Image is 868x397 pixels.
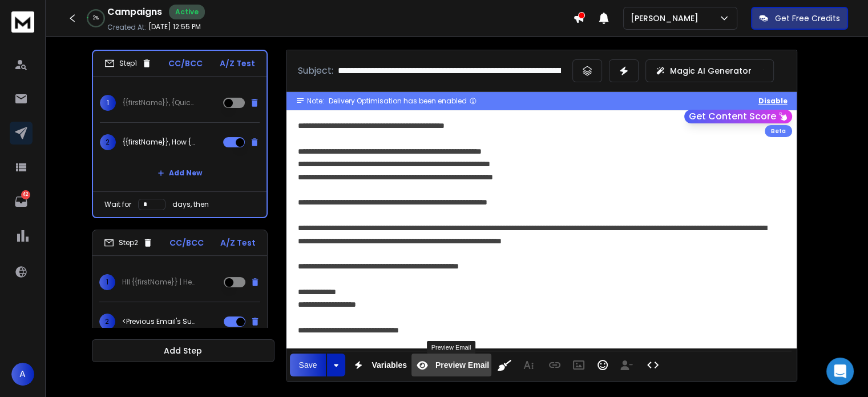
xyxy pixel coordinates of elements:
li: Step1CC/BCCA/Z Test1{{firstName}}, {Quick question?|Quick check-in?|Just a quick question?}2{{fir... [92,50,268,218]
button: Emoticons [592,354,613,376]
p: [DATE] 12:55 PM [148,22,201,31]
p: CC/BCC [168,58,203,69]
button: Clean HTML [494,354,515,376]
button: Get Content Score [684,110,792,123]
p: 42 [21,190,30,199]
a: 42 [10,190,33,213]
button: Get Free Credits [751,7,848,30]
p: Wait for [104,200,131,209]
div: Step 1 [104,58,152,69]
span: 2 [99,314,115,330]
p: CC/BCC [169,237,204,248]
button: Save [290,354,326,376]
h1: Campaigns [107,5,162,19]
button: Magic AI Generator [645,59,774,82]
span: 2 [100,134,116,150]
button: Code View [642,354,664,376]
span: 1 [99,274,115,290]
p: <Previous Email's Subject> [122,317,195,326]
div: Preview Email [427,341,476,354]
button: More Text [518,354,539,376]
button: Add New [148,162,211,185]
button: Variables [348,354,409,376]
p: 2 % [93,15,99,22]
div: Beta [765,125,792,137]
span: Note: [307,97,324,106]
p: A/Z Test [220,237,256,248]
div: Active [169,5,205,19]
button: Insert Link (Ctrl+K) [544,354,566,376]
span: 1 [100,95,116,111]
p: {{firstName}}, How {good|accurate|reliable} is your provider list? [123,138,196,147]
p: Created At: [107,23,146,32]
div: Delivery Optimisation has been enabled [329,97,477,106]
li: Step2CC/BCCA/Z Test1HII {{firstName}} | Hey {{firstName}} | Hello {{firstName}}2<Previous Email's... [92,230,268,397]
p: HII {{firstName}} | Hey {{firstName}} | Hello {{firstName}} [122,278,195,287]
span: Preview Email [433,360,491,370]
p: {{firstName}}, {Quick question?|Quick check-in?|Just a quick question?} [123,98,196,107]
p: A/Z Test [220,58,255,69]
img: logo [11,11,34,33]
p: [PERSON_NAME] [631,13,703,24]
p: Get Free Credits [775,13,840,24]
button: Add Step [92,339,274,362]
div: Step 2 [104,238,153,248]
button: Disable [758,97,788,106]
p: Magic AI Generator [670,65,752,77]
button: A [11,363,34,386]
div: Open Intercom Messenger [826,358,854,385]
p: days, then [172,200,209,209]
span: Variables [369,360,409,370]
button: Preview Email [411,354,491,376]
button: Insert Image (Ctrl+P) [568,354,590,376]
p: Subject: [298,64,333,78]
button: Insert Unsubscribe Link [616,354,637,376]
